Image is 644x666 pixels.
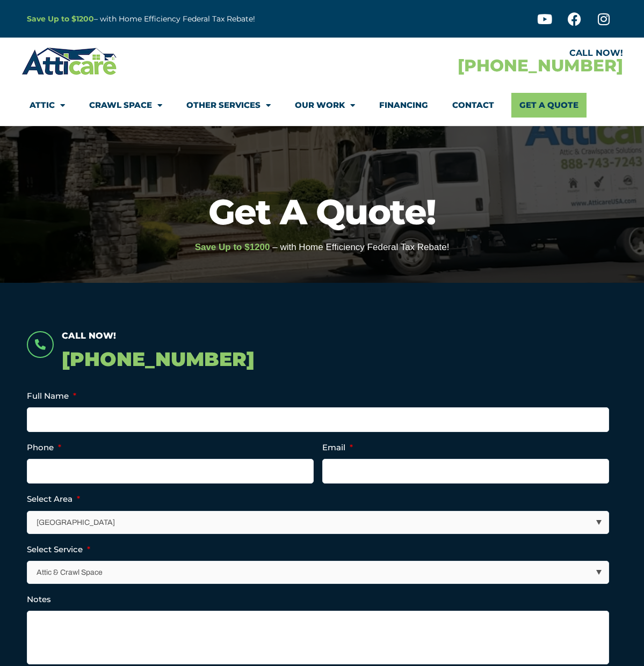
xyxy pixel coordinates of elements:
nav: Menu [30,93,615,118]
a: Crawl Space [89,93,162,118]
a: Our Work [295,93,355,118]
a: Save Up to $1200 [27,14,94,24]
a: Get A Quote [511,93,587,118]
h1: Get A Quote! [5,194,639,229]
label: Notes [27,594,51,605]
label: Select Service [27,544,90,555]
label: Full Name [27,391,76,401]
a: Financing [379,93,428,118]
label: Email [322,442,353,453]
span: – with Home Efficiency Federal Tax Rebate! [272,242,449,252]
a: Attic [30,93,65,118]
span: Save Up to $1200 [195,242,270,252]
a: Other Services [186,93,271,118]
p: – with Home Efficiency Federal Tax Rebate! [27,13,375,25]
label: Phone [27,442,61,453]
div: CALL NOW! [322,49,623,57]
a: Contact [452,93,494,118]
label: Select Area [27,494,80,504]
span: Call Now! [62,331,116,341]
